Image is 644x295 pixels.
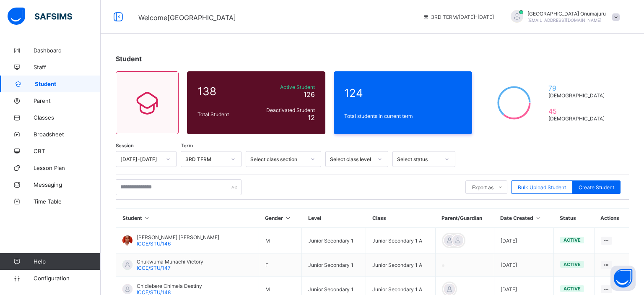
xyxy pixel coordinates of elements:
[553,209,594,228] th: Status
[116,55,142,63] span: Student
[34,275,100,282] span: Configuration
[494,228,553,253] td: [DATE]
[302,209,366,228] th: Level
[116,209,259,228] th: Student
[344,86,462,99] span: 124
[610,266,636,291] button: Open asap
[302,228,366,253] td: Junior Secondary 1
[34,164,101,171] span: Lesson Plan
[548,107,608,115] span: 45
[502,10,624,24] div: FlorenceOnumajuru
[563,286,581,292] span: active
[344,113,462,119] span: Total students in current term
[366,253,435,277] td: Junior Secondary 1 A
[34,64,101,70] span: Staff
[527,10,606,17] span: [GEOGRAPHIC_DATA] Onumajuru
[137,240,171,247] span: ICCE/STU/146
[34,148,101,154] span: CBT
[494,253,553,277] td: [DATE]
[143,215,151,221] i: Sort in Ascending Order
[120,156,161,162] div: [DATE]-[DATE]
[8,8,72,25] img: safsims
[594,209,629,228] th: Actions
[34,131,101,138] span: Broadsheet
[527,18,602,23] span: [EMAIL_ADDRESS][DOMAIN_NAME]
[116,143,134,149] span: Session
[535,215,542,221] i: Sort in Ascending Order
[563,261,581,267] span: active
[137,258,203,265] span: Chukwuma Munachi Victory
[255,107,315,113] span: Deactivated Student
[548,115,608,122] span: [DEMOGRAPHIC_DATA]
[255,84,315,90] span: Active Student
[366,209,435,228] th: Class
[195,109,253,120] div: Total Student
[137,265,171,271] span: ICCE/STU/147
[472,184,493,191] span: Export as
[137,234,219,240] span: [PERSON_NAME] [PERSON_NAME]
[259,228,301,253] td: M
[548,84,608,92] span: 79
[518,184,566,191] span: Bulk Upload Student
[366,228,435,253] td: Junior Secondary 1 A
[34,97,101,104] span: Parent
[259,209,301,228] th: Gender
[34,181,101,188] span: Messaging
[181,143,193,149] span: Term
[397,156,440,162] div: Select status
[250,156,306,162] div: Select class section
[284,215,291,221] i: Sort in Ascending Order
[259,253,301,277] td: F
[34,258,100,265] span: Help
[34,198,101,205] span: Time Table
[423,14,494,20] span: session/term information
[137,283,202,289] span: Chidiebere Chimela Destiny
[330,156,373,162] div: Select class level
[138,13,236,22] span: Welcome [GEOGRAPHIC_DATA]
[35,81,101,87] span: Student
[494,209,553,228] th: Date Created
[302,253,366,277] td: Junior Secondary 1
[579,184,614,191] span: Create Student
[34,114,101,121] span: Classes
[308,113,315,122] span: 12
[304,90,315,99] span: 126
[563,237,581,243] span: active
[185,156,226,162] div: 3RD TERM
[548,92,608,99] span: [DEMOGRAPHIC_DATA]
[197,85,251,98] span: 138
[435,209,494,228] th: Parent/Guardian
[34,47,101,54] span: Dashboard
